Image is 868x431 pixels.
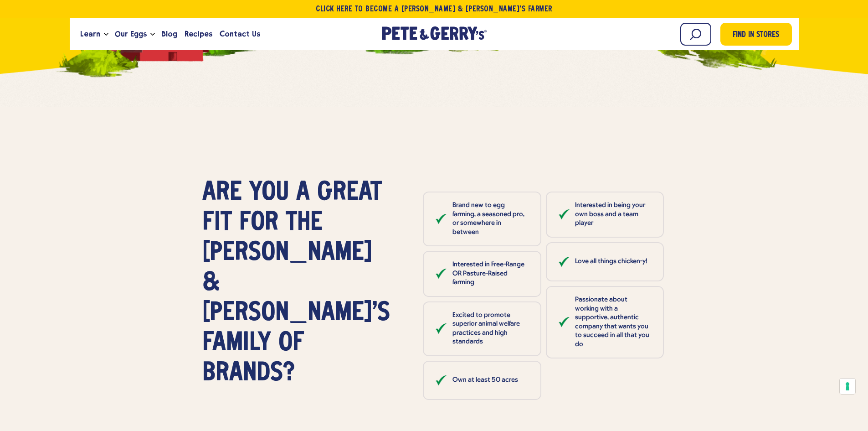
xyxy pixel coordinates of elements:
[150,33,155,36] button: Open the dropdown menu for Our Eggs
[202,328,271,358] span: family
[185,28,212,40] span: Recipes
[286,208,323,238] span: the
[111,22,150,47] a: Our Eggs
[452,260,529,287] p: Interested in Free-Range OR Pasture-Raised farming
[680,23,711,46] input: Search
[575,257,647,266] p: Love all things chicken-y!
[296,178,310,208] span: a
[239,208,278,238] span: for
[115,28,147,40] span: Our Eggs
[733,29,779,42] span: Find in Stores
[216,22,264,47] a: Contact Us
[202,178,242,208] span: Are
[202,268,220,298] span: &
[77,22,104,47] a: Learn
[452,311,529,347] p: Excited to promote superior animal welfare practices and high standards
[202,208,232,238] span: fit
[202,238,372,268] span: [PERSON_NAME]
[249,178,289,208] span: you
[158,22,181,47] a: Blog
[220,28,260,40] span: Contact Us
[80,28,100,40] span: Learn
[575,296,652,349] p: Passionate about working with a supportive, authentic company that wants you to succeed in all th...
[840,379,855,394] button: Your consent preferences for tracking technologies
[452,201,529,237] p: Brand new to egg farming, a seasoned pro, or somewhere in between
[720,23,792,46] a: Find in Stores
[202,358,295,389] span: brands?
[452,376,518,385] p: Own at least 50 acres
[317,178,382,208] span: great
[104,33,108,36] button: Open the dropdown menu for Learn
[202,298,390,328] span: [PERSON_NAME]’s
[278,328,304,358] span: of
[181,22,216,47] a: Recipes
[161,28,177,40] span: Blog
[575,201,652,228] p: Interested in being your own boss and a team player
